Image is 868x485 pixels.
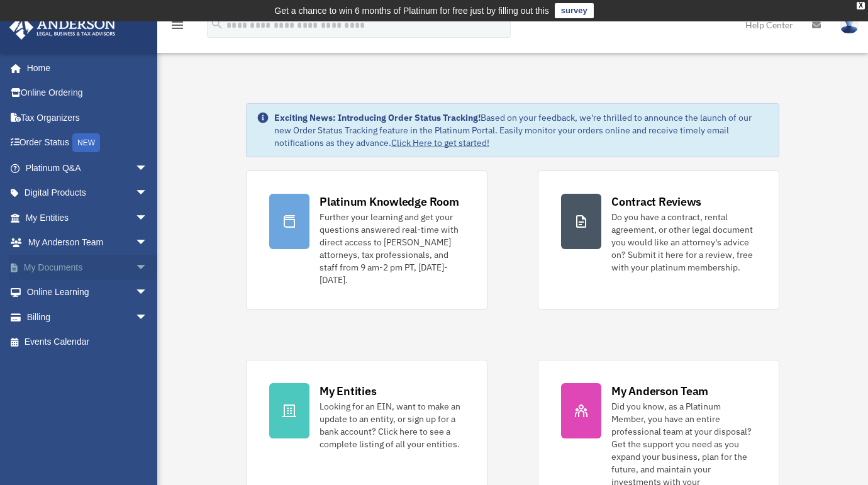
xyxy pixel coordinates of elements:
a: Home [9,55,160,81]
span: arrow_drop_down [135,230,160,256]
a: Platinum Knowledge Room Further your learning and get your questions answered real-time with dire... [246,170,487,309]
span: arrow_drop_down [135,255,160,281]
a: My Anderson Teamarrow_drop_down [9,230,167,255]
i: menu [170,18,185,33]
a: menu [170,22,185,33]
div: Based on your feedback, we're thrilled to announce the launch of our new Order Status Tracking fe... [274,111,769,149]
div: Looking for an EIN, want to make an update to an entity, or sign up for a bank account? Click her... [320,400,464,450]
span: arrow_drop_down [135,155,160,181]
a: Online Ordering [9,81,167,106]
span: arrow_drop_down [135,181,160,206]
div: Get a chance to win 6 months of Platinum for free just by filling out this [274,3,549,18]
a: survey [555,3,594,18]
div: Further your learning and get your questions answered real-time with direct access to [PERSON_NAM... [320,211,464,286]
a: Online Learningarrow_drop_down [9,280,167,305]
div: My Anderson Team [611,383,708,399]
a: Contract Reviews Do you have a contract, rental agreement, or other legal document you would like... [538,170,779,309]
span: arrow_drop_down [135,304,160,330]
div: Contract Reviews [611,194,701,209]
a: Tax Organizers [9,105,167,130]
span: arrow_drop_down [135,205,160,231]
a: My Documentsarrow_drop_down [9,255,167,280]
img: Anderson Advisors Platinum Portal [6,15,120,40]
a: My Entitiesarrow_drop_down [9,205,167,230]
a: Platinum Q&Aarrow_drop_down [9,155,167,181]
div: Do you have a contract, rental agreement, or other legal document you would like an attorney's ad... [611,211,756,274]
img: User Pic [840,16,859,34]
i: search [210,17,224,31]
a: Events Calendar [9,330,167,355]
div: Platinum Knowledge Room [320,194,459,209]
a: Digital Productsarrow_drop_down [9,181,167,206]
span: arrow_drop_down [135,280,160,306]
a: Billingarrow_drop_down [9,304,167,330]
div: close [857,2,865,9]
a: Click Here to get started! [391,137,489,148]
a: Order StatusNEW [9,130,167,156]
div: My Entities [320,383,376,399]
strong: Exciting News: Introducing Order Status Tracking! [274,112,481,123]
div: NEW [72,133,100,152]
